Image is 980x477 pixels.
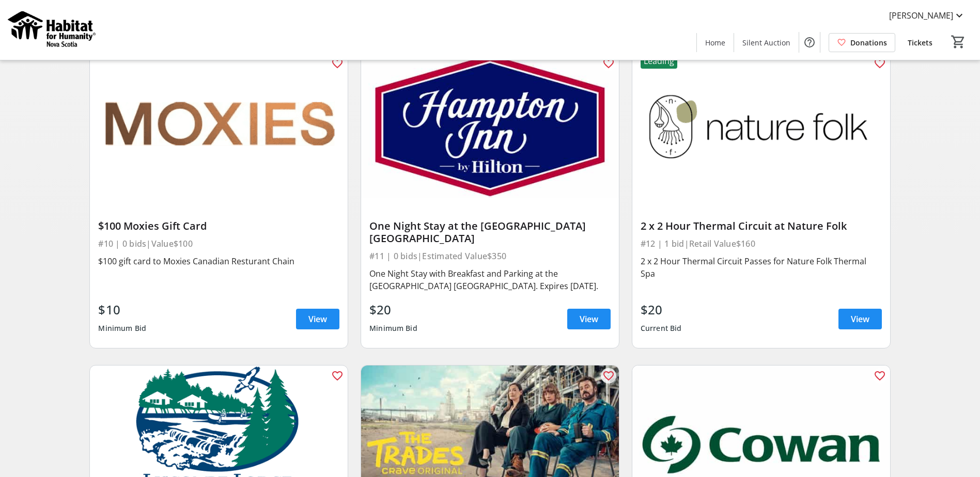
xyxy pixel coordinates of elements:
mat-icon: favorite_outline [331,57,344,70]
a: View [296,309,339,329]
div: #11 | 0 bids | Estimated Value $350 [369,249,611,263]
mat-icon: favorite_outline [331,370,344,382]
span: View [308,313,327,325]
div: Leading [641,53,677,69]
span: Tickets [908,37,932,48]
span: Home [705,37,725,48]
div: $100 gift card to Moxies Canadian Resturant Chain [98,255,339,267]
a: View [838,309,882,329]
mat-icon: favorite_outline [602,370,615,382]
div: Minimum Bid [98,319,146,338]
div: $20 [369,300,417,319]
span: View [580,313,598,325]
button: Cart [949,33,968,51]
span: Silent Auction [742,37,790,48]
img: Habitat for Humanity Nova Scotia's Logo [6,4,98,56]
div: One Night Stay with Breakfast and Parking at the [GEOGRAPHIC_DATA] [GEOGRAPHIC_DATA]. Expires [DA... [369,267,611,292]
a: View [567,309,611,329]
img: 2 x 2 Hour Thermal Circuit at Nature Folk [632,53,890,198]
mat-icon: favorite_outline [874,370,886,382]
div: Current Bid [641,319,682,338]
span: View [851,313,869,325]
img: $100 Moxies Gift Card [90,53,348,198]
button: [PERSON_NAME] [881,7,974,24]
a: Donations [829,33,895,52]
div: 2 x 2 Hour Thermal Circuit at Nature Folk [641,220,882,232]
div: $100 Moxies Gift Card [98,220,339,232]
img: One Night Stay at the Hampton Inn Dartmouth Crossing [361,53,619,198]
div: Minimum Bid [369,319,417,338]
mat-icon: favorite_outline [602,57,615,70]
a: Tickets [899,33,941,52]
span: [PERSON_NAME] [889,9,953,22]
div: #10 | 0 bids | Value $100 [98,236,339,251]
div: #12 | 1 bid | Retail Value $160 [641,236,882,251]
span: Donations [850,37,887,48]
mat-icon: favorite_outline [874,57,886,70]
a: Home [697,33,734,52]
a: Silent Auction [734,33,799,52]
div: $20 [641,300,682,319]
button: Help [799,32,820,53]
div: 2 x 2 Hour Thermal Circuit Passes for Nature Folk Thermal Spa [641,255,882,280]
div: One Night Stay at the [GEOGRAPHIC_DATA] [GEOGRAPHIC_DATA] [369,220,611,245]
div: $10 [98,300,146,319]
